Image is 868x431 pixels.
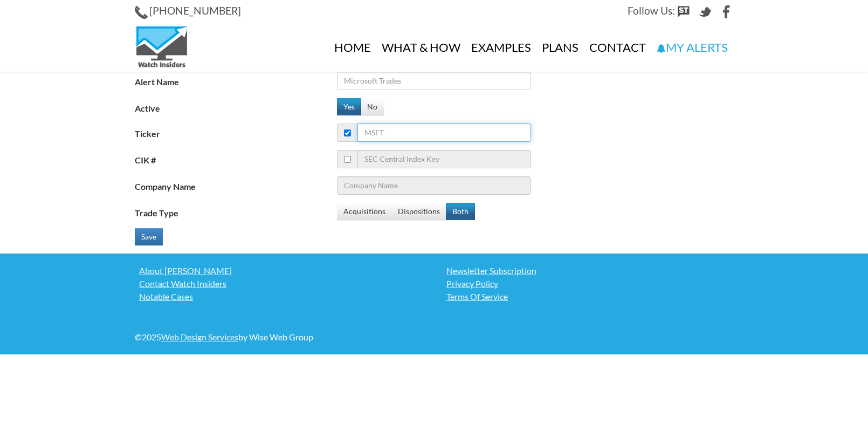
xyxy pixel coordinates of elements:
[337,176,531,195] input: Company Name
[135,150,337,167] label: CIK #
[376,23,466,72] a: What & How
[337,98,361,115] button: Yes
[442,277,733,290] a: Privacy Policy
[135,203,337,220] label: Trade Type
[446,203,475,220] button: Both
[699,5,712,18] img: Twitter
[135,176,337,193] label: Company Name
[628,4,675,17] span: Follow Us:
[135,290,426,303] a: Notable Cases
[442,290,733,303] a: Terms Of Service
[357,150,531,168] input: SEC Central Index Key
[720,5,733,18] img: Facebook
[135,264,426,277] a: About [PERSON_NAME]
[135,72,337,88] label: Alert Name
[135,6,148,19] img: Phone
[536,23,584,72] a: Plans
[149,4,241,17] span: [PHONE_NUMBER]
[584,23,651,72] a: Contact
[337,203,392,220] button: Acquisitions
[135,277,426,290] a: Contact Watch Insiders
[651,23,733,72] a: My Alerts
[329,23,376,72] a: Home
[442,264,733,277] a: Newsletter Subscription
[337,72,531,90] input: Microsoft Trades
[161,332,238,342] a: Web Design Services
[135,331,426,344] div: © 2025 by Wise Web Group
[135,228,163,245] button: Save
[135,124,337,140] label: Ticker
[357,124,531,142] input: MSFT
[677,5,690,18] img: StockTwits
[135,98,337,115] label: Active
[361,98,384,115] button: No
[466,23,536,72] a: Examples
[391,203,446,220] button: Dispositions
